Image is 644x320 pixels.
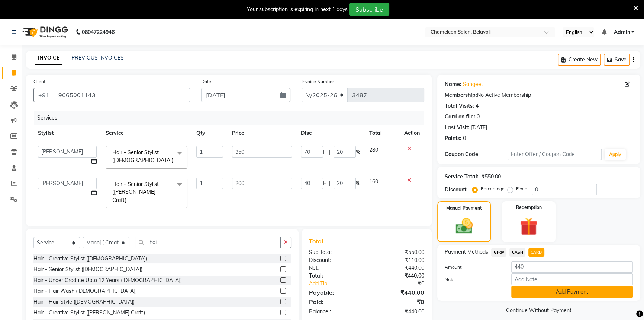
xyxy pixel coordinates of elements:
div: Total: [303,272,367,280]
th: Price [228,125,296,142]
span: Admin [614,28,630,36]
label: Percentage [481,186,505,192]
div: Service Total: [445,173,479,181]
th: Qty [192,125,228,142]
label: Date [201,78,211,85]
a: PREVIOUS INVOICES [71,54,124,61]
span: Total [309,237,326,245]
div: Hair - Hair Style ([DEMOGRAPHIC_DATA]) [33,298,135,306]
th: Total [365,125,400,142]
th: Action [400,125,424,142]
button: Subscribe [349,3,389,16]
div: Paid: [303,297,367,306]
div: ₹0 [367,297,430,306]
button: +91 [33,88,54,102]
span: % [356,148,360,156]
div: ₹440.00 [367,264,430,272]
div: ₹440.00 [367,308,430,316]
div: 0 [463,134,466,142]
div: Hair - Hair Wash ([DEMOGRAPHIC_DATA]) [33,287,137,295]
div: Points: [445,134,461,142]
div: Total Visits: [445,102,474,110]
button: Create New [558,54,601,66]
th: Disc [296,125,365,142]
input: Search or Scan [135,237,281,248]
span: | [329,148,331,156]
a: Add Tip [303,280,377,288]
div: ₹440.00 [367,272,430,280]
span: Payment Methods [445,248,488,256]
label: Note: [439,276,506,283]
label: Manual Payment [446,205,482,212]
a: Continue Without Payment [439,307,639,314]
div: Net: [303,264,367,272]
img: _cash.svg [450,216,478,236]
img: _gift.svg [514,215,543,238]
div: Payable: [303,288,367,297]
span: % [356,180,360,187]
button: Apply [605,149,626,160]
div: 0 [477,113,480,121]
div: ₹440.00 [367,288,430,297]
div: Hair - Creative Stylist ([PERSON_NAME] Craft) [33,309,145,317]
div: No Active Membership [445,91,633,99]
div: Hair - Under Gradute Upto 12 Years ([DEMOGRAPHIC_DATA]) [33,276,182,284]
div: Name: [445,80,461,88]
b: 08047224946 [82,22,115,42]
div: Coupon Code [445,151,508,158]
span: Hair - Senior Stylist ([PERSON_NAME] Craft) [112,181,159,203]
th: Service [101,125,192,142]
label: Fixed [516,186,527,192]
div: Discount: [445,186,468,194]
input: Amount [511,261,633,273]
span: CARD [528,248,544,257]
span: 280 [369,146,378,153]
div: ₹550.00 [482,173,501,181]
div: Your subscription is expiring in next 1 days [247,6,348,13]
div: Hair - Senior Stylist ([DEMOGRAPHIC_DATA]) [33,266,142,273]
div: Services [34,111,430,125]
span: F [323,148,326,156]
label: Invoice Number [302,78,334,85]
span: | [329,180,331,187]
span: F [323,180,326,187]
a: Sangeet [463,80,483,88]
div: ₹0 [377,280,430,288]
div: Membership: [445,91,477,99]
span: 160 [369,178,378,185]
label: Client [33,78,45,85]
button: Save [604,54,630,66]
button: Add Payment [511,286,633,298]
img: logo [19,22,70,42]
a: x [126,197,130,203]
span: GPay [491,248,506,257]
a: INVOICE [35,51,62,65]
div: Balance : [303,308,367,316]
div: Card on file: [445,113,475,121]
label: Redemption [516,204,542,211]
input: Add Note [511,273,633,285]
div: Last Visit: [445,124,470,132]
div: 4 [476,102,479,110]
input: Enter Offer / Coupon Code [508,149,602,160]
label: Amount: [439,264,506,270]
input: Search by Name/Mobile/Email/Code [54,88,190,102]
div: Hair - Creative Stylist ([DEMOGRAPHIC_DATA]) [33,255,147,263]
div: Sub Total: [303,248,367,256]
a: x [173,157,177,164]
div: [DATE] [471,124,487,132]
div: Discount: [303,256,367,264]
div: ₹110.00 [367,256,430,264]
span: Hair - Senior Stylist ([DEMOGRAPHIC_DATA]) [112,149,173,164]
div: ₹550.00 [367,248,430,256]
span: CASH [509,248,525,257]
th: Stylist [33,125,101,142]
